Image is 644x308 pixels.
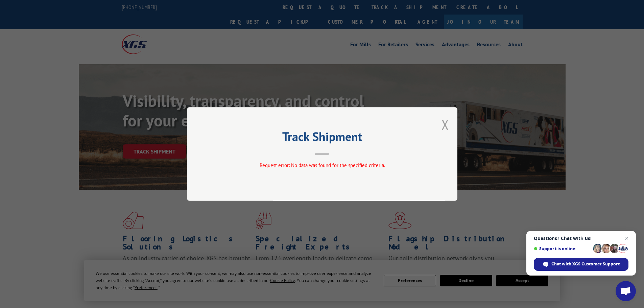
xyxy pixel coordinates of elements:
h2: Track Shipment [221,132,424,145]
span: Chat with XGS Customer Support [551,261,620,267]
div: Open chat [616,281,636,301]
span: Close chat [623,234,631,242]
div: Chat with XGS Customer Support [534,258,628,271]
button: Close modal [442,116,449,134]
span: Request error: No data was found for the specified criteria. [259,162,385,168]
span: Support is online [534,246,591,251]
span: Questions? Chat with us! [534,236,628,241]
